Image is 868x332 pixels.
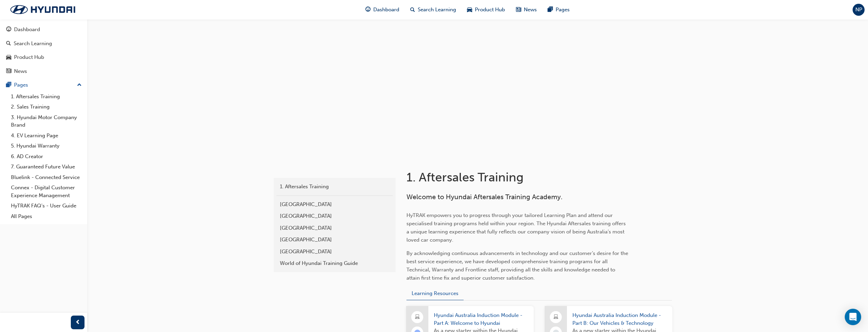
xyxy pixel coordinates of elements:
[3,51,85,64] a: Product Hub
[548,5,553,14] span: pages-icon
[406,193,562,201] span: Welcome to Hyundai Aftersales Training Academy.
[14,26,40,34] div: Dashboard
[8,211,85,222] a: All Pages
[280,212,389,220] div: [GEOGRAPHIC_DATA]
[572,311,667,327] span: Hyundai Australia Induction Module - Part B: Our Vehicles & Technology
[280,201,389,208] div: [GEOGRAPHIC_DATA]
[3,65,85,78] a: News
[542,3,575,17] a: pages-iconPages
[276,210,393,222] a: [GEOGRAPHIC_DATA]
[8,182,85,201] a: Connex - Digital Customer Experience Management
[406,212,627,243] span: HyTRAK empowers you to progress through your tailored Learning Plan and attend our specialised tr...
[6,68,11,75] span: news-icon
[8,151,85,162] a: 6. AD Creator
[276,246,393,258] a: [GEOGRAPHIC_DATA]
[6,82,11,88] span: pages-icon
[280,183,389,191] div: 1. Aftersales Training
[14,81,28,89] div: Pages
[276,234,393,246] a: [GEOGRAPHIC_DATA]
[77,81,82,90] span: up-icon
[516,5,521,14] span: news-icon
[14,67,27,75] div: News
[853,4,865,16] button: NP
[410,5,415,14] span: search-icon
[8,130,85,141] a: 4. EV Learning Page
[8,141,85,151] a: 5. Hyundai Warranty
[8,102,85,112] a: 2. Sales Training
[360,3,405,17] a: guage-iconDashboard
[276,222,393,234] a: [GEOGRAPHIC_DATA]
[8,112,85,130] a: 3. Hyundai Motor Company Brand
[3,2,82,17] img: Trak
[467,5,472,14] span: car-icon
[405,3,462,17] a: search-iconSearch Learning
[3,79,85,91] button: Pages
[3,23,85,36] a: Dashboard
[8,201,85,211] a: HyTRAK FAQ's - User Guide
[8,172,85,183] a: Bluelink - Connected Service
[6,41,11,47] span: search-icon
[556,6,570,14] span: Pages
[418,6,456,14] span: Search Learning
[6,54,11,61] span: car-icon
[365,5,371,14] span: guage-icon
[510,3,542,17] a: news-iconNews
[373,6,399,14] span: Dashboard
[6,27,11,33] span: guage-icon
[14,53,44,61] div: Product Hub
[406,250,630,281] span: By acknowledging continuous advancements in technology and our customer’s desire for the best ser...
[524,6,537,14] span: News
[434,311,528,327] span: Hyundai Australia Induction Module - Part A: Welcome to Hyundai
[406,170,631,185] h1: 1. Aftersales Training
[276,199,393,210] a: [GEOGRAPHIC_DATA]
[3,22,85,79] button: DashboardSearch LearningProduct HubNews
[8,91,85,102] a: 1. Aftersales Training
[8,162,85,172] a: 7. Guaranteed Future Value
[280,259,389,267] div: World of Hyundai Training Guide
[855,6,862,14] span: NP
[415,313,420,322] span: laptop-icon
[475,6,505,14] span: Product Hub
[845,309,861,325] div: Open Intercom Messenger
[406,287,464,301] button: Learning Resources
[462,3,510,17] a: car-iconProduct Hub
[280,224,389,232] div: [GEOGRAPHIC_DATA]
[3,37,85,50] a: Search Learning
[75,318,80,327] span: prev-icon
[554,313,558,322] span: laptop-icon
[276,257,393,269] a: World of Hyundai Training Guide
[276,181,393,193] a: 1. Aftersales Training
[280,248,389,256] div: [GEOGRAPHIC_DATA]
[280,236,389,244] div: [GEOGRAPHIC_DATA]
[14,40,52,48] div: Search Learning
